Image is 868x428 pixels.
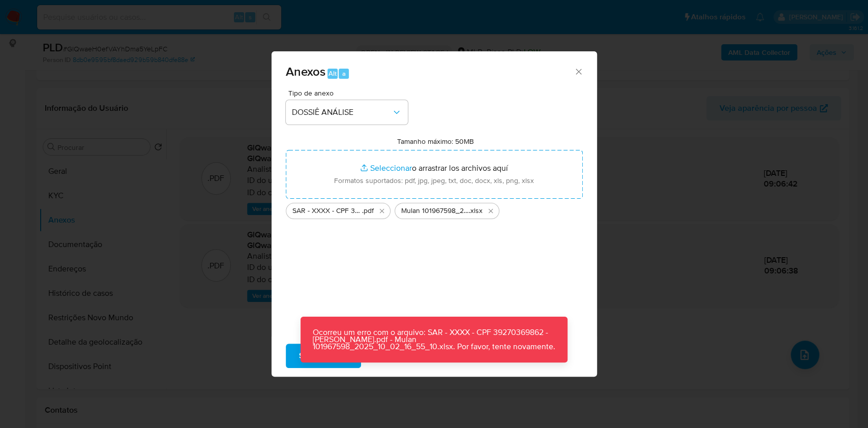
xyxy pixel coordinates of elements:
[342,69,346,78] span: a
[288,89,410,97] span: Tipo de anexo
[397,137,474,146] label: Tamanho máximo: 50MB
[286,199,583,219] ul: Archivos seleccionados
[286,344,361,368] button: Subir arquivo
[301,317,567,362] p: Ocorreu um erro com o arquivo: SAR - XXXX - CPF 39270369862 - [PERSON_NAME].pdf - Mulan 101967598...
[469,206,483,216] span: .xlsx
[292,206,362,216] span: SAR - XXXX - CPF 39270369862 - [PERSON_NAME]
[574,67,583,76] button: Cerrar
[286,100,408,125] button: DOSSIÊ ANÁLISE
[401,206,469,216] span: Mulan 101967598_2025_10_02_16_55_10
[378,345,411,367] span: Cancelar
[286,63,325,80] span: Anexos
[292,107,392,117] span: DOSSIÊ ANÁLISE
[328,69,337,78] span: Alt
[376,205,388,217] button: Eliminar SAR - XXXX - CPF 39270369862 - FELIPE DE CARVALHO CAVALCANTI DE FARIAS.pdf
[362,206,374,216] span: .pdf
[299,345,348,367] span: Subir arquivo
[485,205,497,217] button: Eliminar Mulan 101967598_2025_10_02_16_55_10.xlsx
